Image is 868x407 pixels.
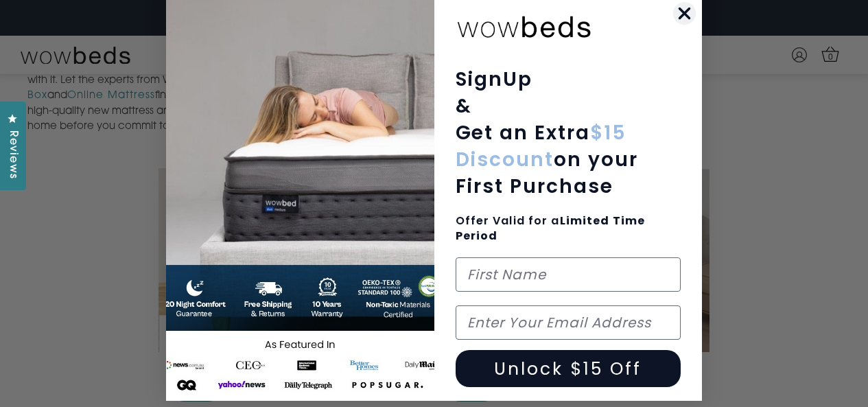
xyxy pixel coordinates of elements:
span: Reviews [3,130,21,179]
span: $15 Discount [456,119,626,173]
input: First Name [456,257,681,292]
button: Close dialog [672,1,696,25]
span: Limited Time Period [456,213,646,244]
input: Enter Your Email Address [456,305,681,340]
span: Offer Valid for a [456,213,646,244]
span: Get an Extra on your First Purchase [456,119,638,200]
img: wowbeds-logo-2 [456,6,593,45]
span: & [456,93,472,119]
button: Unlock $15 Off [456,350,681,387]
span: SignUp [456,66,533,93]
